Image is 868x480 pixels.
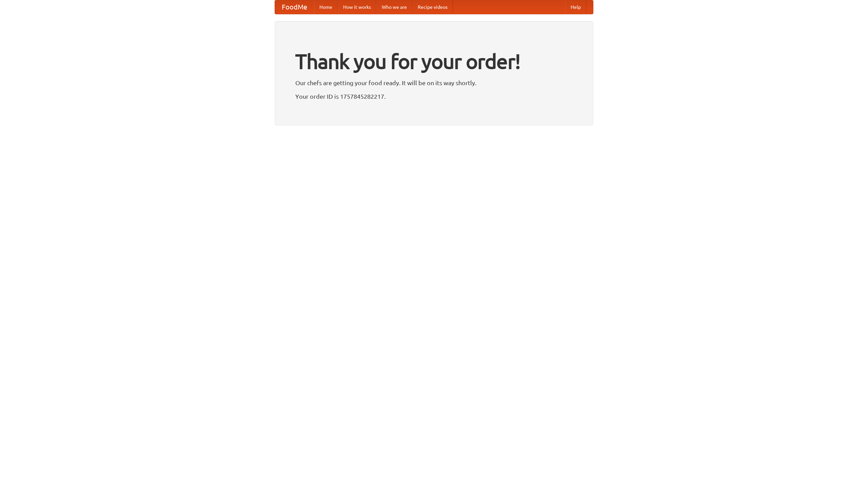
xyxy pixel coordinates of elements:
a: Home [314,0,338,14]
a: How it works [338,0,376,14]
p: Our chefs are getting your food ready. It will be on its way shortly. [295,78,573,88]
h1: Thank you for your order! [295,45,573,78]
a: Recipe videos [412,0,453,14]
a: FoodMe [275,0,314,14]
a: Who we are [376,0,412,14]
a: Help [565,0,586,14]
p: Your order ID is 1757845282217. [295,91,573,101]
